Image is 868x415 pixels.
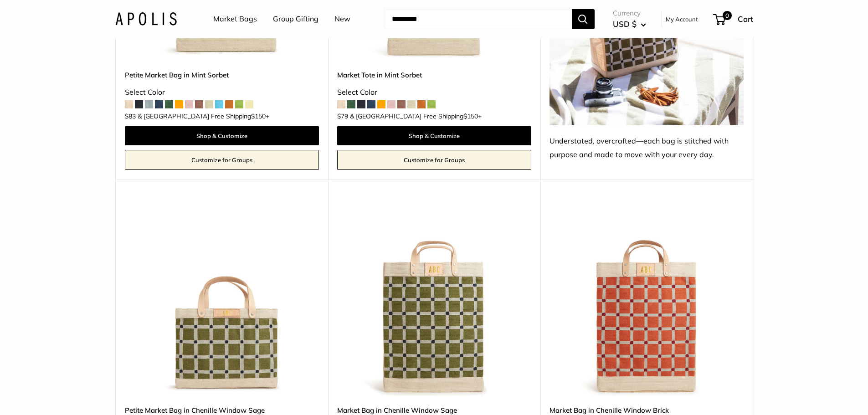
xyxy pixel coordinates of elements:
a: New [334,12,350,26]
a: Market Bag in Chenille Window BrickMarket Bag in Chenille Window Brick [550,202,744,396]
a: 0 Cart [714,12,753,26]
span: $83 [125,112,136,120]
a: Market Bags [213,12,257,26]
a: My Account [666,14,698,25]
span: 0 [722,11,731,20]
img: Market Bag in Chenille Window Brick [550,202,744,396]
a: Petite Market Bag in Chenille Window SagePetite Market Bag in Chenille Window Sage [125,202,319,396]
button: USD $ [613,17,646,31]
span: $150 [463,112,478,120]
span: & [GEOGRAPHIC_DATA] Free Shipping + [138,113,269,119]
span: Currency [613,7,646,20]
img: Petite Market Bag in Chenille Window Sage [125,202,319,396]
span: Cart [738,14,753,24]
input: Search... [385,9,572,29]
span: & [GEOGRAPHIC_DATA] Free Shipping + [350,113,482,119]
a: Market Bag in Chenille Window SageMarket Bag in Chenille Window Sage [337,202,531,396]
a: Market Tote in Mint Sorbet [337,70,531,80]
a: Shop & Customize [337,126,531,145]
button: Search [572,9,595,29]
a: Customize for Groups [125,150,319,170]
div: Select Color [337,86,531,99]
img: Market Bag in Chenille Window Sage [337,202,531,396]
img: Apolis [115,12,177,26]
div: Select Color [125,86,319,99]
div: Understated, overcrafted—each bag is stitched with purpose and made to move with your every day. [550,134,744,162]
span: $150 [251,112,266,120]
a: Group Gifting [273,12,318,26]
span: $79 [337,112,348,120]
a: Customize for Groups [337,150,531,170]
a: Petite Market Bag in Mint Sorbet [125,70,319,80]
span: USD $ [613,19,637,29]
a: Shop & Customize [125,126,319,145]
